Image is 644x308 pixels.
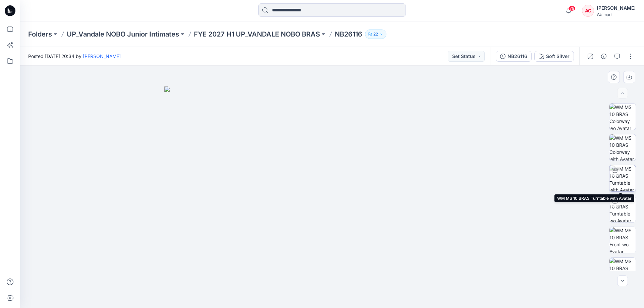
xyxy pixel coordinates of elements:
[546,53,570,60] div: Soft Silver
[28,53,121,60] span: Posted [DATE] 20:34 by
[83,53,121,59] a: [PERSON_NAME]
[28,29,52,39] a: Folders
[598,51,609,62] button: Details
[609,196,636,222] img: WM MS 10 BRAS Turntable wo Avatar
[609,165,636,191] img: WM MS 10 BRAS Turntable with Avatar
[507,53,527,60] div: NB26116
[597,4,636,12] div: [PERSON_NAME]
[568,6,576,11] span: 79
[365,29,386,39] button: 22
[582,5,594,17] div: AC
[609,104,636,130] img: WM MS 10 BRAS Colorway wo Avatar
[335,29,362,39] p: NB26116
[597,12,636,17] div: Walmart
[609,134,636,161] img: WM MS 10 BRAS Colorway with Avatar
[534,51,574,62] button: Soft Silver
[496,51,532,62] button: NB26116
[373,30,378,38] p: 22
[67,29,179,39] a: UP_Vandale NOBO Junior Intimates
[609,258,636,284] img: WM MS 10 BRAS Back wo Avatar
[609,227,636,253] img: WM MS 10 BRAS Front wo Avatar
[194,29,320,39] a: FYE 2027 H1 UP_VANDALE NOBO BRAS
